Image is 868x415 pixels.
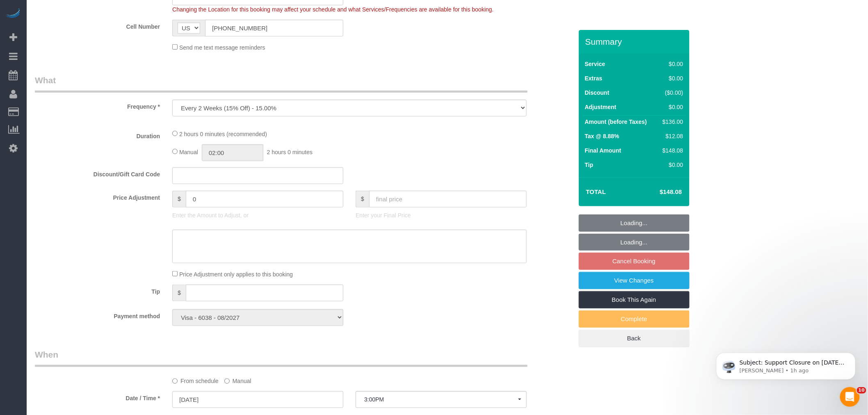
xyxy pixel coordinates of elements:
a: Back [579,330,690,347]
label: Date / Time * [29,391,166,402]
p: Enter the Amount to Adjust, or [172,211,343,219]
label: Duration [29,129,166,140]
legend: What [35,74,528,93]
a: View Changes [579,272,690,289]
div: $0.00 [659,161,683,169]
label: Price Adjustment [29,191,166,202]
label: Adjustment [585,103,617,111]
span: Changing the Location for this booking may affect your schedule and what Services/Frequencies are... [172,6,493,13]
h3: Summary [585,37,685,46]
span: 2 hours 0 minutes [267,149,313,155]
input: Cell Number [205,20,343,36]
a: Book This Again [579,291,690,308]
label: Final Amount [585,146,621,155]
legend: When [35,349,528,367]
button: 3:00PM [356,391,527,408]
label: Tip [29,285,166,296]
div: $12.08 [659,132,683,140]
img: Automaid Logo [5,8,21,20]
label: Payment method [29,309,166,320]
iframe: Intercom notifications message [704,335,868,393]
div: $148.08 [659,146,683,155]
label: Discount [585,89,610,97]
input: Manual [224,379,230,384]
span: $ [356,191,369,207]
strong: Total [586,188,606,195]
span: 10 [857,387,866,394]
iframe: Intercom live chat [840,387,860,407]
span: 2 hours 0 minutes (recommended) [179,131,267,137]
label: Frequency * [29,100,166,111]
div: $0.00 [659,60,683,68]
span: $ [172,191,186,207]
div: $0.00 [659,103,683,111]
label: From schedule [172,374,219,385]
span: Manual [179,149,198,155]
h4: $148.08 [635,189,682,196]
label: Extras [585,74,603,82]
label: Manual [224,374,251,385]
label: Service [585,60,605,68]
span: 3:00PM [364,396,518,403]
label: Tax @ 8.88% [585,132,619,140]
input: final price [369,191,527,207]
input: From schedule [172,379,178,384]
span: Price Adjustment only applies to this booking [179,271,293,278]
div: ($0.00) [659,89,683,97]
label: Tip [585,161,594,169]
label: Cell Number [29,20,166,31]
p: Enter your Final Price [356,211,527,219]
label: Discount/Gift Card Code [29,167,166,178]
div: $136.00 [659,118,683,126]
label: Amount (before Taxes) [585,118,647,126]
span: $ [172,285,186,301]
input: MM/DD/YYYY [172,391,343,408]
div: $0.00 [659,74,683,82]
span: Send me text message reminders [179,44,265,51]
